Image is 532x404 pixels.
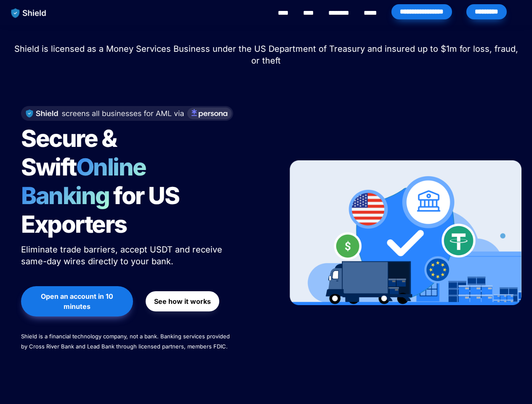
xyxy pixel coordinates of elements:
a: See how it works [146,287,219,316]
img: website logo [7,4,51,22]
button: Open an account in 10 minutes [21,286,133,316]
strong: Open an account in 10 minutes [41,292,115,311]
span: Shield is a financial technology company, not a bank. Banking services provided by Cross River Ba... [21,333,231,350]
span: Eliminate trade barriers, accept USDT and receive same-day wires directly to your bank. [21,245,225,266]
a: Open an account in 10 minutes [21,282,133,321]
button: See how it works [146,291,219,311]
span: Secure & Swift [21,124,120,181]
span: Shield is licensed as a Money Services Business under the US Department of Treasury and insured u... [14,44,521,66]
span: Online Banking [21,153,154,210]
span: for US Exporters [21,181,183,239]
strong: See how it works [154,297,211,306]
